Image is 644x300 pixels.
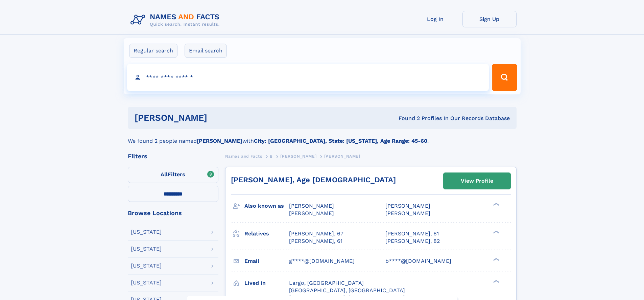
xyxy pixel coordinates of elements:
[462,11,517,27] a: Sign Up
[289,230,343,237] a: [PERSON_NAME], 67
[127,64,489,91] input: search input
[131,229,162,235] div: [US_STATE]
[270,152,273,160] a: B
[492,64,517,91] button: Search Button
[244,200,289,212] h3: Also known as
[289,237,342,245] a: [PERSON_NAME], 61
[197,138,242,144] b: [PERSON_NAME]
[244,228,289,239] h3: Relatives
[244,277,289,289] h3: Lived in
[131,280,162,285] div: [US_STATE]
[289,210,334,216] span: [PERSON_NAME]
[254,138,427,144] b: City: [GEOGRAPHIC_DATA], State: [US_STATE], Age Range: 45-60
[492,202,500,207] div: ❯
[128,167,218,183] label: Filters
[129,44,177,58] label: Regular search
[128,153,218,159] div: Filters
[135,114,303,122] h1: [PERSON_NAME]
[408,11,462,27] a: Log In
[324,154,360,159] span: [PERSON_NAME]
[185,44,227,58] label: Email search
[131,263,162,269] div: [US_STATE]
[385,210,430,216] span: [PERSON_NAME]
[244,255,289,267] h3: Email
[131,246,162,252] div: [US_STATE]
[289,287,405,294] span: [GEOGRAPHIC_DATA], [GEOGRAPHIC_DATA]
[385,230,439,237] a: [PERSON_NAME], 61
[385,237,440,245] a: [PERSON_NAME], 82
[161,171,168,178] span: All
[280,152,316,160] a: [PERSON_NAME]
[492,257,500,261] div: ❯
[289,203,334,209] span: [PERSON_NAME]
[270,154,273,159] span: B
[289,280,364,286] span: Largo, [GEOGRAPHIC_DATA]
[385,203,430,209] span: [PERSON_NAME]
[128,210,218,216] div: Browse Locations
[303,115,510,122] div: Found 2 Profiles In Our Records Database
[231,176,396,184] a: [PERSON_NAME], Age [DEMOGRAPHIC_DATA]
[492,230,500,234] div: ❯
[461,173,493,189] div: View Profile
[128,11,225,29] img: Logo Names and Facts
[492,279,500,283] div: ❯
[280,154,316,159] span: [PERSON_NAME]
[225,152,262,160] a: Names and Facts
[128,129,517,145] div: We found 2 people named with .
[444,173,510,189] a: View Profile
